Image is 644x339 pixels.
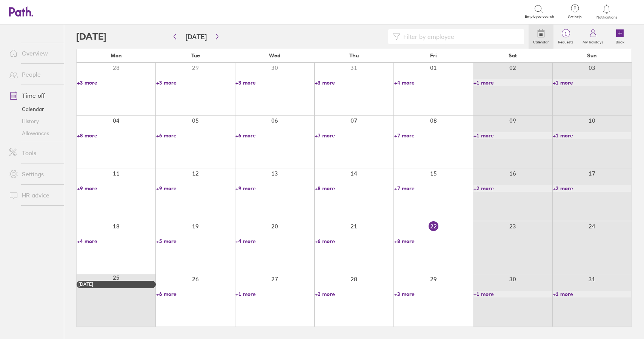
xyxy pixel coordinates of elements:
[553,291,631,297] a: +1 more
[553,79,631,86] a: +1 more
[553,132,631,139] a: +1 more
[509,52,517,59] span: Sat
[3,88,64,103] a: Time off
[595,4,619,20] a: Notifications
[3,115,64,127] a: History
[235,185,314,192] a: +9 more
[77,79,155,86] a: +3 more
[235,291,314,297] a: +1 more
[156,238,235,245] a: +5 more
[315,238,393,245] a: +6 more
[3,67,64,82] a: People
[156,291,235,297] a: +6 more
[156,185,235,192] a: +9 more
[553,185,631,192] a: +2 more
[3,188,64,203] a: HR advice
[315,185,393,192] a: +8 more
[608,25,632,49] a: Book
[430,52,437,59] span: Fri
[156,79,235,86] a: +3 more
[400,29,520,44] input: Filter by employee
[315,132,393,139] a: +7 more
[315,291,393,297] a: +2 more
[553,31,578,37] span: 1
[3,46,64,61] a: Overview
[587,52,597,59] span: Sun
[191,52,200,59] span: Tue
[473,185,552,192] a: +2 more
[473,291,552,297] a: +1 more
[77,185,155,192] a: +9 more
[578,25,608,49] a: My holidays
[529,38,553,45] label: Calendar
[3,166,64,182] a: Settings
[394,291,473,297] a: +3 more
[553,25,578,49] a: 1Requests
[394,132,473,139] a: +7 more
[394,185,473,192] a: +7 more
[111,52,122,59] span: Mon
[349,52,359,59] span: Thu
[85,8,104,15] div: Search
[578,38,608,45] label: My holidays
[3,103,64,115] a: Calendar
[473,79,552,86] a: +1 more
[156,132,235,139] a: +6 more
[525,14,554,19] span: Employee search
[235,132,314,139] a: +6 more
[77,238,155,245] a: +4 more
[3,127,64,139] a: Allowances
[78,282,154,287] div: [DATE]
[3,145,64,160] a: Tools
[553,38,578,45] label: Requests
[394,79,473,86] a: +4 more
[611,38,629,45] label: Book
[473,132,552,139] a: +1 more
[394,238,473,245] a: +8 more
[269,52,280,59] span: Wed
[529,25,553,49] a: Calendar
[180,31,213,43] button: [DATE]
[563,15,587,19] span: Get help
[235,79,314,86] a: +3 more
[77,132,155,139] a: +8 more
[595,15,619,20] span: Notifications
[315,79,393,86] a: +3 more
[235,238,314,245] a: +4 more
